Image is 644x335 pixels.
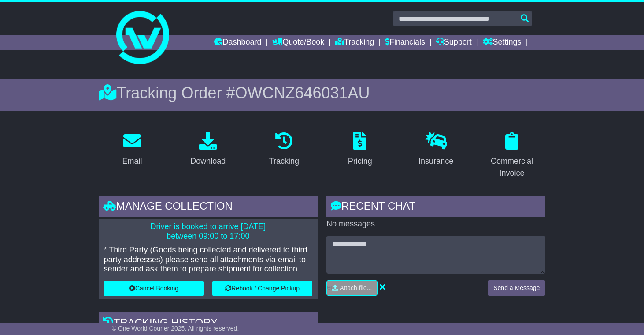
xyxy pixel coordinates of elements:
div: Email [122,155,142,167]
div: RECENT CHAT [326,196,545,219]
button: Rebook / Change Pickup [212,281,312,296]
a: Settings [483,35,522,50]
a: Quote/Book [272,35,324,50]
div: Pricing [348,155,372,167]
p: * Third Party (Goods being collected and delivered to third party addresses) please send all atta... [104,245,312,274]
span: © One World Courier 2025. All rights reserved. [112,325,239,332]
div: Tracking [269,155,299,167]
a: Commercial Invoice [478,129,545,182]
p: Driver is booked to arrive [DATE] between 09:00 to 17:00 [104,222,312,241]
a: Download [185,129,231,170]
a: Tracking [263,129,305,170]
a: Support [436,35,472,50]
div: Commercial Invoice [484,155,540,179]
a: Financials [385,35,425,50]
a: Email [116,129,148,170]
span: OWCNZ646031AU [235,84,370,102]
a: Tracking [335,35,374,50]
a: Insurance [413,129,459,170]
div: Download [190,155,226,167]
div: Tracking Order # [99,83,546,102]
a: Pricing [342,129,378,170]
div: Insurance [418,155,453,167]
p: No messages [326,219,545,229]
div: Manage collection [99,196,318,219]
button: Cancel Booking [104,281,204,296]
button: Send a Message [488,280,545,296]
a: Dashboard [214,35,261,50]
